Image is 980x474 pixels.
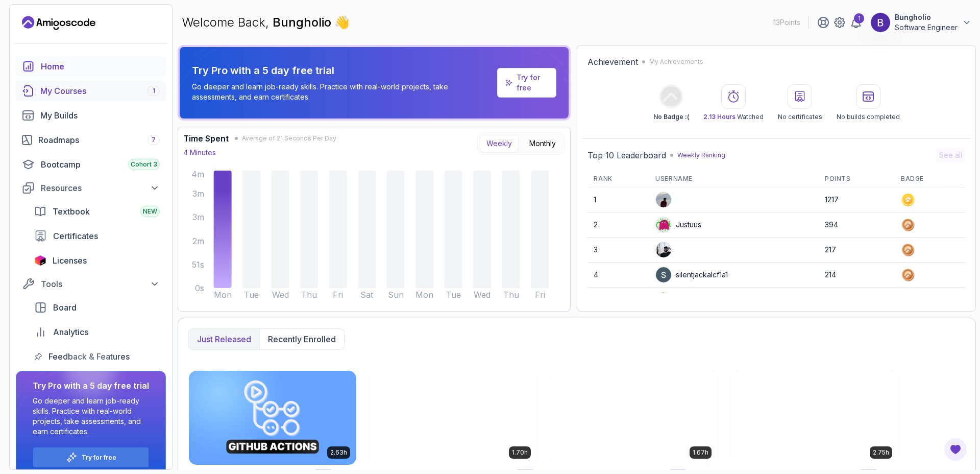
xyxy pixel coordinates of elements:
span: Certificates [53,230,98,242]
p: Watched [703,113,764,121]
div: Roadmaps [38,134,160,146]
p: Try for free [517,73,548,93]
img: user profile image [656,192,671,207]
a: feedback [28,346,166,367]
a: analytics [28,322,166,342]
p: 4 Minutes [183,148,216,158]
a: Landing page [22,15,95,31]
td: 5 [587,288,649,313]
td: 4 [587,263,649,288]
div: silentjackalcf1a1 [655,267,728,283]
span: Licenses [53,254,87,267]
p: 1.70h [512,448,528,457]
a: bootcamp [16,154,166,175]
tspan: Tue [446,290,461,300]
button: Just released [189,329,259,349]
tspan: Wed [272,290,289,300]
span: 👋 [334,13,351,31]
td: 217 [819,238,895,263]
button: Weekly [480,135,519,152]
tspan: Sun [388,290,404,300]
tspan: Sat [360,290,374,300]
h3: Time Spent [183,132,229,145]
p: 2.63h [330,448,347,457]
button: Open Feedback Button [943,437,968,462]
tspan: 3m [192,212,204,222]
span: NEW [143,207,157,216]
button: See all [936,148,965,162]
a: roadmaps [16,130,166,150]
p: Welcome Back, [182,14,350,31]
h2: Top 10 Leaderboard [587,149,666,161]
a: courses [16,81,166,101]
p: No Badge :( [653,113,689,121]
p: Go deeper and learn job-ready skills. Practice with real-world projects, take assessments, and ea... [33,396,149,437]
a: Try for free [497,68,556,98]
a: licenses [28,250,166,271]
p: 1.67h [693,448,708,457]
p: 13 Points [773,17,800,28]
p: 2.75h [873,448,889,457]
span: 2.13 Hours [703,113,736,121]
div: My Courses [40,85,160,97]
img: user profile image [656,292,671,307]
tspan: 3m [192,188,204,199]
p: No builds completed [837,113,900,121]
span: Cohort 3 [131,160,157,169]
img: user profile image [871,13,890,32]
img: Java Unit Testing and TDD card [731,371,898,465]
td: 394 [819,212,895,238]
img: CI/CD with GitHub Actions card [189,371,356,465]
button: user profile imageBungholioSoftware Engineer [870,12,972,33]
button: Resources [16,179,166,197]
tspan: Mon [415,290,433,300]
div: Tools [41,278,160,290]
a: textbook [28,201,166,222]
img: user profile image [656,267,671,282]
span: Feedback & Features [48,350,130,363]
div: Home [41,60,160,73]
td: 199 [819,288,895,313]
p: Bungholio [895,12,958,22]
a: builds [16,105,166,126]
tspan: 0s [195,283,204,293]
h2: Achievement [587,56,638,68]
img: user profile image [656,242,671,257]
tspan: Wed [474,290,491,300]
tspan: Tue [244,290,259,300]
td: 1 [587,187,649,212]
span: Bungholio [273,15,334,30]
div: 1 [854,13,864,23]
td: 1217 [819,187,895,212]
button: Try for free [33,447,149,468]
p: Try Pro with a 5 day free trial [192,63,493,78]
tspan: 51s [192,259,204,270]
tspan: Thu [503,290,519,300]
span: Analytics [53,326,88,338]
a: certificates [28,226,166,246]
img: Database Design & Implementation card [370,371,537,465]
th: Points [819,171,895,187]
a: Try for free [82,454,116,462]
tspan: Thu [301,290,317,300]
div: My Builds [40,109,160,122]
p: My Achievements [649,58,703,66]
span: Board [53,301,77,314]
tspan: Fri [535,290,545,300]
p: Software Engineer [895,22,958,33]
p: Recently enrolled [268,333,336,345]
span: Textbook [53,205,90,218]
img: Java Integration Testing card [550,371,718,465]
tspan: Fri [333,290,343,300]
button: Monthly [523,135,562,152]
button: Tools [16,275,166,293]
button: Recently enrolled [259,329,344,349]
tspan: 2m [192,236,204,246]
th: Username [649,171,819,187]
img: default monster avatar [656,217,671,232]
tspan: 4m [191,169,204,179]
tspan: Mon [214,290,232,300]
img: jetbrains icon [34,255,46,266]
p: Go deeper and learn job-ready skills. Practice with real-world projects, take assessments, and ea... [192,82,493,102]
